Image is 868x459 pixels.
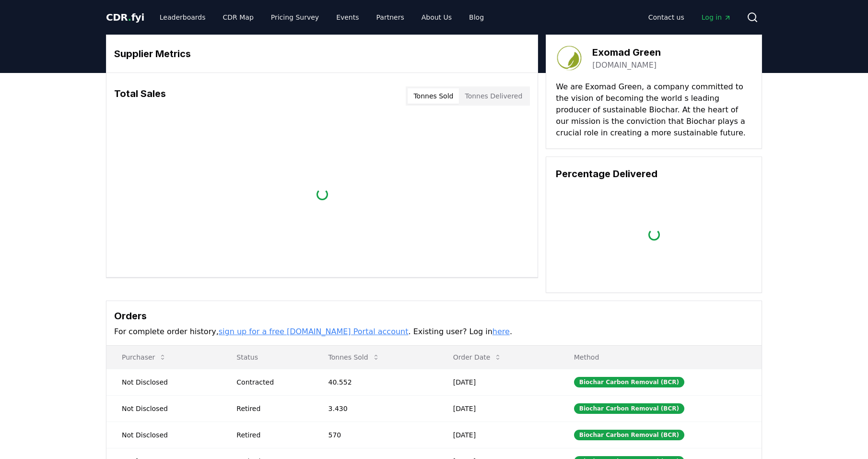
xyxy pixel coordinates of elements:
a: Blog [461,9,492,26]
td: 570 [313,422,438,448]
span: CDR fyi [106,12,144,23]
p: For complete order history, . Existing user? Log in . [114,326,754,338]
a: CDR.fyi [106,11,144,24]
td: [DATE] [438,395,559,422]
a: CDR Map [215,9,261,26]
button: Tonnes Sold [408,88,459,104]
td: [DATE] [438,369,559,395]
a: Partners [369,9,412,26]
button: Order Date [446,348,510,367]
h3: Percentage Delivered [556,167,752,181]
nav: Main [152,9,492,26]
td: [DATE] [438,422,559,448]
div: Biochar Carbon Removal (BCR) [574,403,684,414]
p: Status [229,352,305,362]
span: Log in [702,12,731,22]
a: Log in [694,9,739,26]
a: Events [328,9,366,26]
a: here [493,327,510,336]
h3: Total Sales [114,86,166,106]
button: Purchaser [114,348,174,367]
span: . [128,12,131,23]
p: Method [566,352,754,362]
button: Tonnes Sold [321,348,387,367]
td: 40.552 [313,369,438,395]
td: Not Disclosed [106,422,221,448]
td: Not Disclosed [106,395,221,422]
h3: Exomad Green [592,45,661,60]
p: We are Exomad Green, a company committed to the vision of becoming the world s leading producer o... [556,81,752,139]
div: Retired [236,404,305,413]
div: Contracted [236,377,305,387]
div: loading [646,227,662,242]
div: Biochar Carbon Removal (BCR) [574,430,684,440]
a: sign up for a free [DOMAIN_NAME] Portal account [219,327,409,336]
div: Biochar Carbon Removal (BCR) [574,377,684,387]
td: Not Disclosed [106,369,221,395]
nav: Main [641,9,739,26]
a: [DOMAIN_NAME] [592,60,657,71]
div: loading [315,187,330,202]
div: Retired [236,430,305,440]
button: Tonnes Delivered [459,88,528,104]
a: Contact us [641,9,692,26]
img: Exomad Green-logo [556,45,583,72]
a: Pricing Survey [263,9,327,26]
td: 3.430 [313,395,438,422]
a: About Us [414,9,459,26]
h3: Orders [114,309,754,323]
h3: Supplier Metrics [114,47,530,61]
a: Leaderboards [152,9,213,26]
